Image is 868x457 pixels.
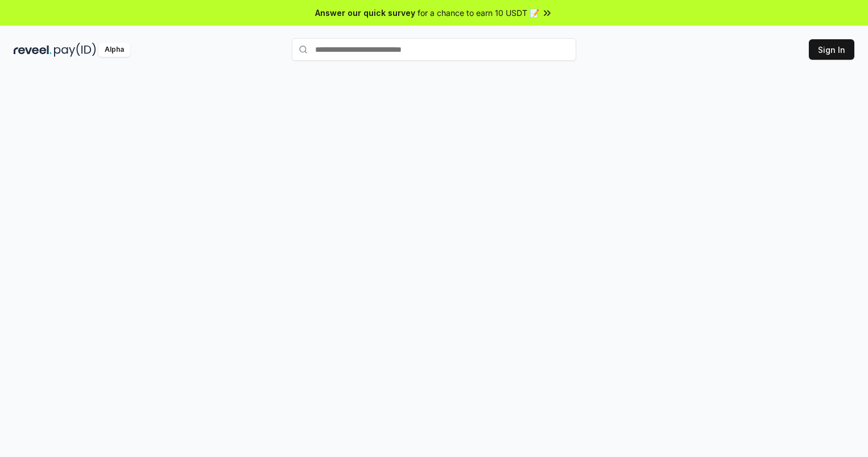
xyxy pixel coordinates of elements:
span: Answer our quick survey [315,7,415,19]
img: pay_id [54,43,96,57]
img: reveel_dark [14,43,52,57]
span: for a chance to earn 10 USDT 📝 [418,7,539,19]
button: Sign In [809,39,854,60]
div: Alpha [98,43,130,57]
